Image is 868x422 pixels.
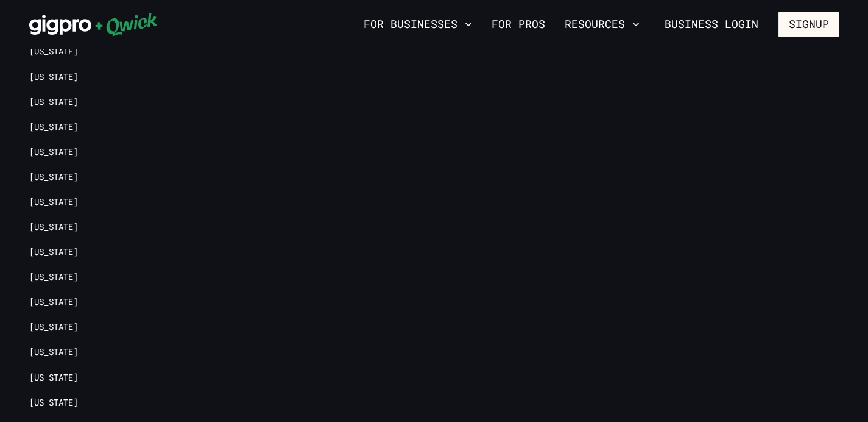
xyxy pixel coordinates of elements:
a: Business Login [654,12,769,37]
a: [US_STATE] [29,171,78,183]
a: [US_STATE] [29,146,78,158]
a: For Pros [487,14,550,35]
a: [US_STATE] [29,346,78,358]
button: For Businesses [359,14,477,35]
a: [US_STATE] [29,321,78,333]
a: [US_STATE] [29,296,78,308]
a: [US_STATE] [29,246,78,258]
a: [US_STATE] [29,71,78,83]
a: [US_STATE] [29,372,78,384]
a: [US_STATE] [29,96,78,108]
button: Resources [560,14,644,35]
button: Signup [778,12,839,37]
a: [US_STATE] [29,46,78,57]
a: [US_STATE] [29,271,78,283]
a: [US_STATE] [29,397,78,409]
a: [US_STATE] [29,221,78,233]
a: [US_STATE] [29,121,78,133]
a: [US_STATE] [29,196,78,208]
